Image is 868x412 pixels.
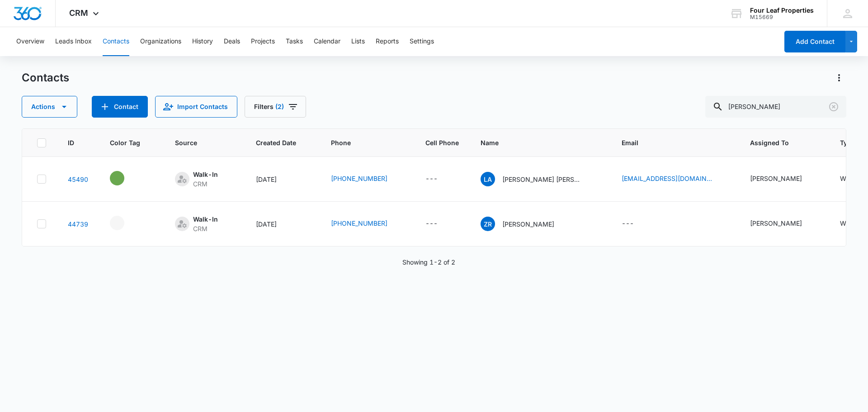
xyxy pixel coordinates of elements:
button: Calendar [314,27,340,56]
span: Email [622,138,715,147]
a: Navigate to contact details page for Zoila Ramirez [68,220,88,228]
div: --- [425,218,438,229]
div: Phone - 9046470739 - Select to Edit Field [331,174,404,185]
span: LA [481,172,495,186]
button: Reports [376,27,399,56]
div: Cell Phone - - Select to Edit Field [425,218,454,229]
div: - - Select to Edit Field [110,171,141,185]
div: Phone - 9045173041 - Select to Edit Field [331,218,404,229]
span: ID [68,138,75,147]
div: account name [750,7,814,14]
a: [EMAIL_ADDRESS][DOMAIN_NAME] [622,174,712,183]
span: Assigned To [750,138,805,147]
button: Lists [351,27,365,56]
div: Email - luis504hernandz@gmail.com - Select to Edit Field [622,174,728,185]
button: Overview [16,27,44,56]
button: Organizations [140,27,181,56]
span: Source [175,138,221,147]
button: Actions [22,96,77,118]
div: Email - - Select to Edit Field [622,218,650,229]
p: Showing 1-2 of 2 [402,257,455,267]
button: Projects [251,27,275,56]
button: Deals [224,27,240,56]
span: Phone [331,138,391,147]
span: Color Tag [110,138,140,147]
div: [PERSON_NAME] [750,218,802,228]
button: Add Contact [92,96,148,118]
div: Source - [object Object] - Select to Edit Field [175,214,234,233]
button: Settings [410,27,434,56]
a: Navigate to contact details page for Luis A. Santos Hernandez [68,175,88,183]
div: CRM [193,179,218,189]
button: Clear [826,99,841,114]
button: Actions [832,71,846,85]
button: History [192,27,213,56]
div: Source - [object Object] - Select to Edit Field [175,170,234,189]
div: [PERSON_NAME] [750,174,802,183]
div: [DATE] [256,175,309,184]
div: CRM [193,224,218,233]
div: - - Select to Edit Field [110,216,141,230]
span: ZR [481,217,495,231]
button: Leads Inbox [55,27,92,56]
div: --- [425,174,438,185]
p: [PERSON_NAME] [502,219,554,229]
a: [PHONE_NUMBER] [331,218,387,228]
div: account id [750,14,814,20]
div: Name - Zoila Ramirez - Select to Edit Field [481,217,571,231]
a: [PHONE_NUMBER] [331,174,387,183]
div: Name - Luis A. Santos Hernandez - Select to Edit Field [481,172,600,186]
div: Cell Phone - - Select to Edit Field [425,174,454,185]
span: (2) [275,104,284,110]
button: Tasks [286,27,303,56]
button: Import Contacts [155,96,237,118]
div: --- [622,218,634,229]
div: [DATE] [256,219,309,229]
span: Cell Phone [425,138,459,147]
button: Filters [245,96,306,118]
p: [PERSON_NAME] [PERSON_NAME] [502,175,584,184]
input: Search Contacts [705,96,846,118]
div: Walk-In [193,214,218,224]
div: Assigned To - Sarah Smith - Select to Edit Field [750,174,818,185]
div: Walk-In [193,170,218,179]
span: Name [481,138,587,147]
span: Created Date [256,138,296,147]
span: CRM [69,8,88,18]
div: Assigned To - Sarah Smith - Select to Edit Field [750,218,818,229]
h1: Contacts [22,71,69,85]
button: Add Contact [784,31,845,52]
button: Contacts [103,27,129,56]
